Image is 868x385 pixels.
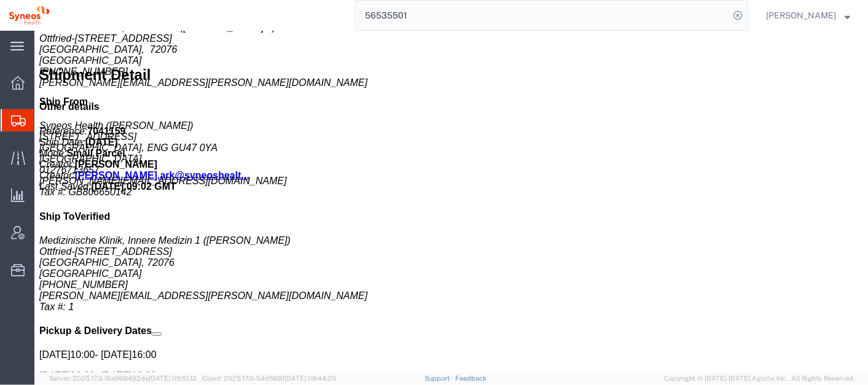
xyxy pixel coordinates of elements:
a: Support [424,375,455,382]
button: [PERSON_NAME] [765,8,851,23]
input: Search for shipment number, reference number [356,1,729,30]
img: logo [9,6,50,25]
span: Server: 2025.17.0-16a969492de [49,375,197,382]
a: Feedback [455,375,487,382]
span: [DATE] 09:51:12 [149,375,197,382]
iframe: FS Legacy Container [34,31,868,372]
span: [DATE] 08:44:20 [284,375,336,382]
span: Julie Ryan [766,9,836,22]
span: Copyright © [DATE]-[DATE] Agistix Inc., All Rights Reserved [664,373,853,384]
span: Client: 2025.17.0-5dd568f [202,375,336,382]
